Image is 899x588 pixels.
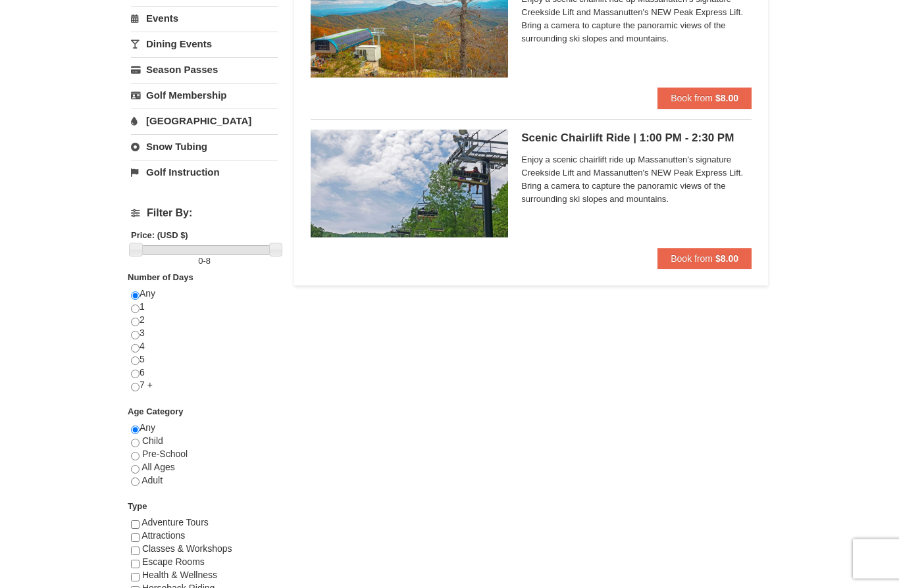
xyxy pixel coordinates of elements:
[128,407,184,417] strong: Age Category
[131,255,278,268] label: -
[131,208,278,220] h4: Filter By:
[131,7,278,31] a: Events
[141,518,209,528] span: Adventure Tours
[311,130,508,238] img: 24896431-9-664d1467.jpg
[657,88,752,109] button: Book from $8.00
[521,154,752,207] span: Enjoy a scenic chairlift ride up Massanutten’s signature Creekside Lift and Massanutten's NEW Pea...
[128,502,147,512] strong: Type
[657,249,752,270] button: Book from $8.00
[131,32,278,57] a: Dining Events
[715,93,738,104] strong: $8.00
[715,254,738,264] strong: $8.00
[141,531,185,541] span: Attractions
[131,288,278,406] div: Any 1 2 3 4 5 6 7 +
[128,273,193,283] strong: Number of Days
[521,132,752,145] h5: Scenic Chairlift Ride | 1:00 PM - 2:30 PM
[142,570,217,581] span: Health & Wellness
[131,422,278,501] div: Any
[198,257,203,266] span: 0
[131,109,278,134] a: [GEOGRAPHIC_DATA]
[142,436,163,447] span: Child
[141,476,163,486] span: Adult
[141,462,175,473] span: All Ages
[142,557,205,568] span: Escape Rooms
[206,257,211,266] span: 8
[671,254,713,264] span: Book from
[131,135,278,159] a: Snow Tubing
[131,84,278,108] a: Golf Membership
[131,160,278,185] a: Golf Instruction
[131,58,278,82] a: Season Passes
[142,544,232,554] span: Classes & Workshops
[671,93,713,104] span: Book from
[142,449,188,460] span: Pre-School
[131,231,188,241] strong: Price: (USD $)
